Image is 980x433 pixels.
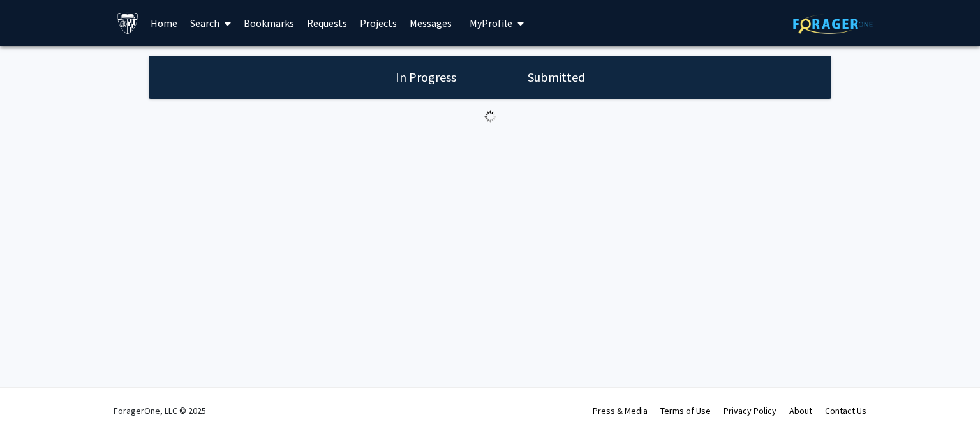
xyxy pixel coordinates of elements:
img: Johns Hopkins University Logo [117,12,139,34]
span: My Profile [470,17,512,29]
a: About [789,405,812,416]
a: Requests [301,1,353,45]
a: Home [144,1,184,45]
h1: Submitted [524,68,589,86]
iframe: Chat [10,376,54,423]
img: ForagerOne Logo [793,14,873,34]
a: Projects [353,1,403,45]
a: Terms of Use [660,405,711,416]
a: Search [184,1,237,45]
div: ForagerOne, LLC © 2025 [114,388,206,433]
a: Messages [403,1,458,45]
img: Loading [479,105,501,128]
a: Contact Us [825,405,866,416]
a: Press & Media [593,405,648,416]
a: Bookmarks [237,1,301,45]
h1: In Progress [392,68,460,86]
a: Privacy Policy [724,405,776,416]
